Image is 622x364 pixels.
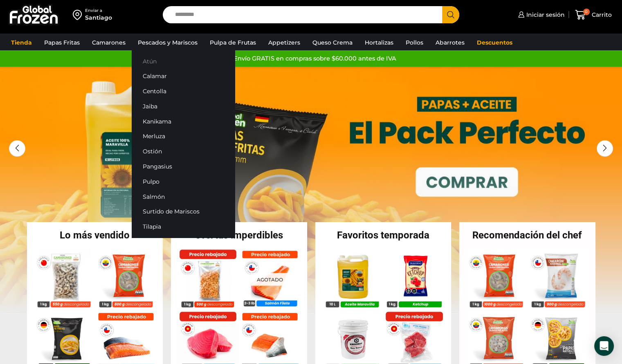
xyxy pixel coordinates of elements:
a: Appetizers [264,35,304,50]
h2: Favoritos temporada [315,230,451,240]
a: Tienda [7,35,36,50]
a: Jaiba [132,99,235,114]
a: Hortalizas [361,35,397,50]
p: Agotado [251,273,289,285]
button: Search button [442,6,459,23]
a: Pollos [402,35,427,50]
div: Next slide [597,140,613,157]
span: 0 [583,9,590,15]
span: Carrito [590,11,612,19]
a: Calamar [132,69,235,84]
a: Abarrotes [431,35,469,50]
a: Surtido de Mariscos [132,204,235,219]
div: Santiago [85,13,112,22]
a: Papas Fritas [40,35,84,50]
a: Merluza [132,129,235,144]
a: Pangasius [132,159,235,174]
div: Previous slide [9,140,25,157]
a: Pescados y Mariscos [134,35,202,50]
a: Iniciar sesión [516,7,565,23]
a: Descuentos [473,35,516,50]
img: address-field-icon.svg [73,8,85,22]
a: Kanikama [132,114,235,129]
span: Iniciar sesión [524,11,565,19]
a: Queso Crema [308,35,357,50]
div: Enviar a [85,8,112,13]
a: Camarones [88,35,130,50]
a: Tilapia [132,219,235,234]
div: Open Intercom Messenger [594,336,614,356]
h2: Ofertas imperdibles [171,230,307,240]
a: Pulpa de Frutas [206,35,260,50]
a: 0 Carrito [573,5,614,25]
a: Centolla [132,84,235,99]
a: Atún [132,54,235,69]
a: Salmón [132,189,235,204]
h2: Recomendación del chef [459,230,595,240]
a: Ostión [132,144,235,159]
h2: Lo más vendido [27,230,163,240]
a: Pulpo [132,174,235,189]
